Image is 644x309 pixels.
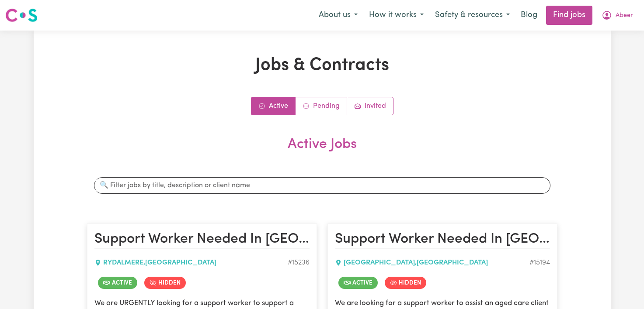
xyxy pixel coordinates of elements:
[546,6,592,25] a: Find jobs
[5,5,38,25] a: Careseekers logo
[363,6,429,24] button: How it works
[94,177,550,194] input: 🔍 Filter jobs by title, description or client name
[347,97,393,115] a: Job invitations
[94,257,288,268] div: RYDALMERE , [GEOGRAPHIC_DATA]
[288,257,310,268] div: Job ID #15236
[515,6,543,25] a: Blog
[251,97,296,115] a: Active jobs
[144,277,186,289] span: Job is hidden
[296,97,347,115] a: Contracts pending review
[87,55,557,76] h1: Jobs & Contracts
[5,7,38,23] img: Careseekers logo
[87,136,557,167] h2: Active Jobs
[429,6,515,24] button: Safety & resources
[98,277,137,289] span: Job is active
[335,231,550,248] h2: Support Worker Needed In Winston Hills, NSW
[335,257,529,268] div: [GEOGRAPHIC_DATA] , [GEOGRAPHIC_DATA]
[94,231,310,248] h2: Support Worker Needed In Rydalmere, NSW
[616,11,633,21] span: Abeer
[529,257,550,268] div: Job ID #15194
[596,6,639,24] button: My Account
[385,277,426,289] span: Job is hidden
[338,277,378,289] span: Job is active
[313,6,363,24] button: About us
